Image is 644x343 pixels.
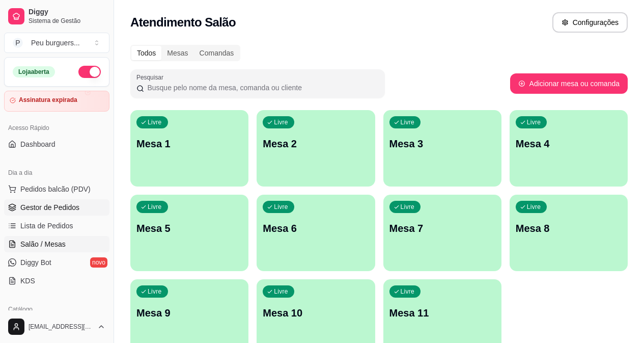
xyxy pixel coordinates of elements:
[136,73,167,82] label: Pesquisar
[389,306,495,320] p: Mesa 11
[130,195,248,271] button: LivreMesa 5
[4,91,109,112] a: Assinatura expirada
[4,301,109,318] div: Catálogo
[136,306,242,320] p: Mesa 9
[510,73,628,94] button: Adicionar mesa ou comanda
[4,218,109,234] a: Lista de Pedidos
[510,195,628,271] button: LivreMesa 8
[13,66,55,77] div: Loja aberta
[19,96,77,104] article: Assinatura expirada
[257,195,375,271] button: LivreMesa 6
[263,306,369,320] p: Mesa 10
[401,203,415,211] p: Livre
[161,46,193,60] div: Mesas
[4,236,109,252] a: Salão / Mesas
[274,118,288,126] p: Livre
[4,254,109,271] a: Diggy Botnovo
[510,110,628,187] button: LivreMesa 4
[144,83,379,93] input: Pesquisar
[383,195,501,271] button: LivreMesa 7
[516,137,622,151] p: Mesa 4
[274,203,288,211] p: Livre
[13,38,23,48] span: P
[194,46,240,60] div: Comandas
[516,221,622,235] p: Mesa 8
[4,273,109,289] a: KDS
[4,136,109,152] a: Dashboard
[4,4,109,29] a: DiggySistema de Gestão
[130,14,236,31] h2: Atendimento Salão
[29,8,105,17] span: Diggy
[148,118,162,126] p: Livre
[4,165,109,181] div: Dia a dia
[263,221,369,235] p: Mesa 6
[20,257,51,268] span: Diggy Bot
[20,139,55,149] span: Dashboard
[20,239,66,249] span: Salão / Mesas
[131,46,161,60] div: Todos
[383,110,501,187] button: LivreMesa 3
[20,221,73,231] span: Lista de Pedidos
[552,12,628,33] button: Configurações
[136,137,242,151] p: Mesa 1
[527,203,541,211] p: Livre
[274,287,288,296] p: Livre
[29,17,105,25] span: Sistema de Gestão
[4,33,109,53] button: Select a team
[257,110,375,187] button: LivreMesa 2
[136,221,242,235] p: Mesa 5
[389,137,495,151] p: Mesa 3
[148,203,162,211] p: Livre
[4,120,109,136] div: Acesso Rápido
[31,38,80,48] div: Peu burguers ...
[78,66,101,78] button: Alterar Status
[401,287,415,296] p: Livre
[389,221,495,235] p: Mesa 7
[527,118,541,126] p: Livre
[263,137,369,151] p: Mesa 2
[4,199,109,216] a: Gestor de Pedidos
[148,287,162,296] p: Livre
[4,314,109,339] button: [EMAIL_ADDRESS][DOMAIN_NAME]
[20,202,79,213] span: Gestor de Pedidos
[20,184,91,194] span: Pedidos balcão (PDV)
[29,323,93,331] span: [EMAIL_ADDRESS][DOMAIN_NAME]
[20,276,35,286] span: KDS
[401,118,415,126] p: Livre
[130,110,248,187] button: LivreMesa 1
[4,181,109,197] button: Pedidos balcão (PDV)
